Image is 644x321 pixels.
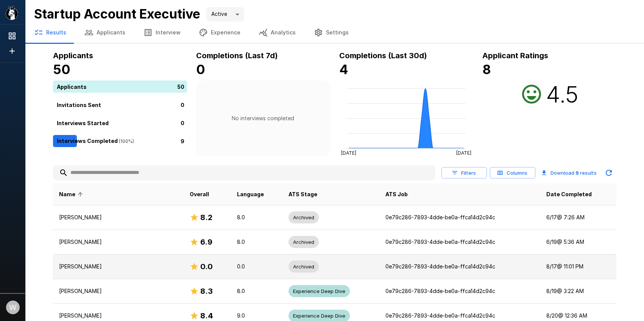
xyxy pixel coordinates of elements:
span: Archived [288,263,319,270]
b: Completions (Last 7d) [196,51,278,60]
p: 8.0 [237,238,276,246]
button: Settings [305,22,358,43]
span: Date Completed [546,190,592,199]
td: 6/17 @ 7:26 AM [540,205,616,230]
p: 0e79c286-7893-4dde-be0a-ffca14d2c94c [385,287,534,295]
td: 8/19 @ 3:22 AM [540,279,616,304]
button: Experience [190,22,249,43]
span: Archived [288,239,319,246]
p: 8.0 [237,214,276,221]
p: 0 [181,119,184,127]
b: Applicants [53,51,93,60]
h2: 4.5 [546,81,579,108]
span: Name [59,190,85,199]
p: 0e79c286-7893-4dde-be0a-ffca14d2c94c [385,263,534,270]
button: Download 9 results [538,165,600,180]
button: Results [25,22,75,43]
td: 8/17 @ 11:01 PM [540,254,616,279]
span: ATS Job [385,190,408,199]
button: Interview [134,22,190,43]
p: No interviews completed [232,115,294,122]
div: Active [206,7,244,22]
p: 0e79c286-7893-4dde-be0a-ffca14d2c94c [385,312,534,319]
p: 9 [181,137,184,145]
b: Completions (Last 30d) [339,51,427,60]
h6: 8.2 [200,211,212,223]
p: 9.0 [237,312,276,319]
button: Columns [490,167,535,179]
span: Language [237,190,264,199]
span: Experience Deep Dive [288,312,350,319]
button: Filters [441,167,487,179]
p: 50 [177,82,184,90]
p: [PERSON_NAME] [59,238,178,246]
p: [PERSON_NAME] [59,287,178,295]
button: Updated Today - 10:13 AM [601,165,616,180]
b: 9 [575,170,579,176]
p: [PERSON_NAME] [59,263,178,270]
p: [PERSON_NAME] [59,214,178,221]
b: 4 [339,62,348,77]
p: 0e79c286-7893-4dde-be0a-ffca14d2c94c [385,214,534,221]
p: 8.0 [237,287,276,295]
p: 0 [181,101,184,109]
b: 50 [53,62,70,77]
tspan: [DATE] [456,150,471,156]
p: 0.0 [237,263,276,270]
button: Analytics [249,22,305,43]
b: 8 [482,62,491,77]
b: Applicant Ratings [482,51,548,60]
span: ATS Stage [288,190,317,199]
button: Applicants [75,22,134,43]
h6: 0.0 [200,261,213,273]
td: 6/19 @ 5:36 AM [540,230,616,254]
tspan: [DATE] [341,150,356,156]
b: Startup Account Executive [34,6,200,22]
h6: 8.3 [200,285,213,297]
span: Archived [288,214,319,221]
h6: 6.9 [200,236,212,248]
b: 0 [196,62,205,77]
span: Experience Deep Dive [288,288,350,295]
p: 0e79c286-7893-4dde-be0a-ffca14d2c94c [385,238,534,246]
p: [PERSON_NAME] [59,312,178,319]
span: Overall [190,190,209,199]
